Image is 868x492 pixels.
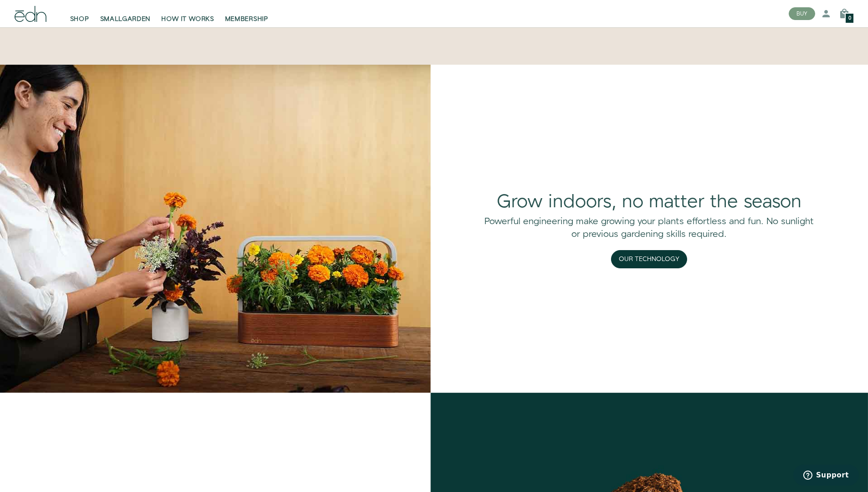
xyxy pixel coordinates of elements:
[161,15,214,24] span: HOW IT WORKS
[95,4,156,24] a: SMALLGARDEN
[789,7,815,20] button: BUY
[480,215,818,241] div: Powerful engineering make growing your plants effortless and fun. No sunlight or previous gardeni...
[220,4,274,24] a: MEMBERSHIP
[848,16,851,21] span: 0
[480,189,818,215] div: Grow indoors, no matter the season
[225,15,268,24] span: MEMBERSHIP
[65,4,95,24] a: SHOP
[611,250,687,268] button: Our Technology
[70,15,89,24] span: SHOP
[100,15,151,24] span: SMALLGARDEN
[793,465,859,487] iframe: Opens a widget where you can find more information
[156,4,219,24] a: HOW IT WORKS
